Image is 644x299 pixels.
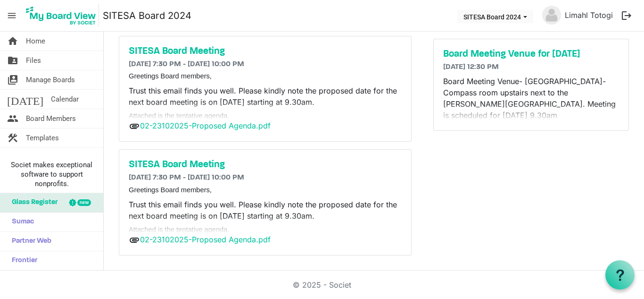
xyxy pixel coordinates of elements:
[26,128,59,147] span: Templates
[7,232,51,251] span: Partner Web
[7,70,18,89] span: switch_account
[129,46,402,57] a: SITESA Board Meeting
[129,73,402,80] p: Greetings Board members,
[542,6,561,25] img: no-profile-picture.svg
[26,32,45,51] span: Home
[7,193,58,212] span: Glass Register
[7,109,18,128] span: people
[129,85,402,108] p: Trust this email finds you well. Please kindly note the proposed date for the next board meeting ...
[7,32,18,51] span: home
[293,280,351,290] a: © 2025 - Societ
[129,187,402,194] p: Greetings Board members,
[140,235,271,244] a: 02-23102025-Proposed Agenda.pdf
[129,120,140,132] span: attachment
[23,4,99,27] img: My Board View Logo
[443,49,619,60] a: Board Meeting Venue for [DATE]
[26,70,75,89] span: Manage Boards
[7,213,34,231] span: Sumac
[129,226,402,234] p: Attached is the tentative agenda.
[103,6,191,25] a: SITESA Board 2024
[7,128,18,147] span: construction
[129,60,402,69] h6: [DATE] 7:30 PM - [DATE] 10:00 PM
[3,7,21,25] span: menu
[129,173,402,182] h6: [DATE] 7:30 PM - [DATE] 10:00 PM
[129,112,402,120] p: Attached is the tentative agenda.
[23,4,103,27] a: My Board View Logo
[443,76,619,121] div: Board Meeting Venue- [GEOGRAPHIC_DATA]-Compass room upstairs next to the [PERSON_NAME][GEOGRAPHIC...
[51,90,79,109] span: Calendar
[443,63,499,71] span: [DATE] 12:30 PM
[129,199,402,222] p: Trust this email finds you well. Please kindly note the proposed date for the next board meeting ...
[129,159,402,171] a: SITESA Board Meeting
[140,121,271,130] a: 02-23102025-Proposed Agenda.pdf
[617,6,636,26] button: logout
[561,6,617,25] a: Limahl Totogi
[7,90,43,109] span: [DATE]
[7,51,18,70] span: folder_shared
[26,109,76,128] span: Board Members
[129,234,140,246] span: attachment
[77,199,91,206] div: new
[457,10,533,23] button: SITESA Board 2024 dropdownbutton
[26,51,41,70] span: Files
[7,251,37,270] span: Frontier
[4,160,99,188] span: Societ makes exceptional software to support nonprofits.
